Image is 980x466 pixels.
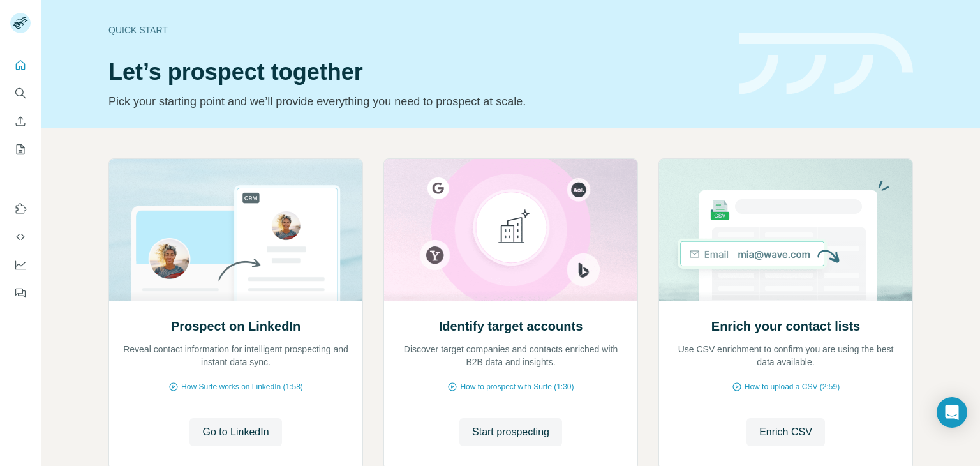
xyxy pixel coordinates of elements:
span: How Surfe works on LinkedIn (1:58) [181,381,303,393]
p: Discover target companies and contacts enriched with B2B data and insights. [397,343,625,368]
img: Identify target accounts [383,159,638,301]
img: Prospect on LinkedIn [108,159,363,301]
p: Reveal contact information for intelligent prospecting and instant data sync. [122,343,350,368]
span: How to prospect with Surfe (1:30) [460,381,574,393]
h2: Enrich your contact lists [711,317,860,335]
button: Start prospecting [459,418,562,446]
button: Enrich CSV [10,110,31,133]
p: Use CSV enrichment to confirm you are using the best data available. [672,343,900,368]
button: Dashboard [10,253,31,276]
img: banner [739,33,913,95]
span: Go to LinkedIn [202,425,269,440]
span: How to upload a CSV (2:59) [745,381,840,393]
h2: Prospect on LinkedIn [171,317,301,335]
button: Quick start [10,54,31,77]
button: Use Surfe on LinkedIn [10,197,31,220]
span: Enrich CSV [759,425,812,440]
h2: Identify target accounts [439,317,583,335]
img: Enrich your contact lists [658,159,913,301]
button: Enrich CSV [746,418,825,446]
button: Go to LinkedIn [189,418,281,446]
h1: Let’s prospect together [108,59,724,85]
button: My lists [10,138,31,161]
div: Open Intercom Messenger [937,397,967,428]
div: Quick start [108,24,724,36]
button: Search [10,82,31,105]
p: Pick your starting point and we’ll provide everything you need to prospect at scale. [108,93,724,110]
button: Feedback [10,282,31,304]
button: Use Surfe API [10,225,31,248]
span: Start prospecting [472,425,549,440]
